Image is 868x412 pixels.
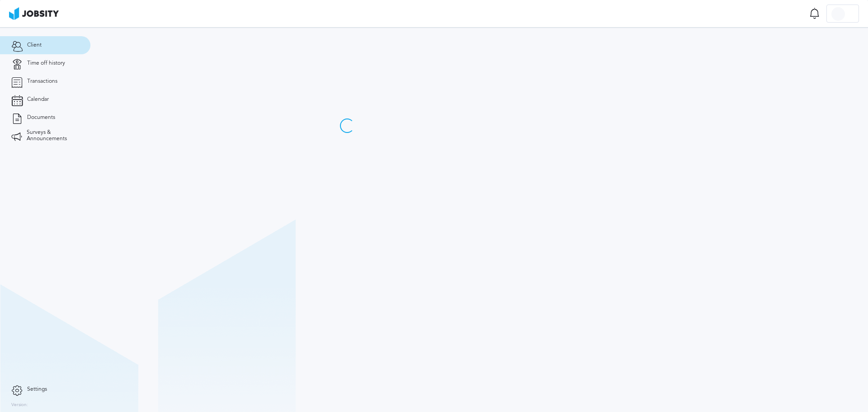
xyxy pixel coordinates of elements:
[27,129,79,142] span: Surveys & Announcements
[27,386,47,393] span: Settings
[27,78,57,85] span: Transactions
[9,7,59,20] img: ab4bad089aa723f57921c736e9817d99.png
[27,42,42,48] span: Client
[27,96,49,103] span: Calendar
[11,403,28,408] label: Version:
[27,114,55,121] span: Documents
[27,60,65,66] span: Time off history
